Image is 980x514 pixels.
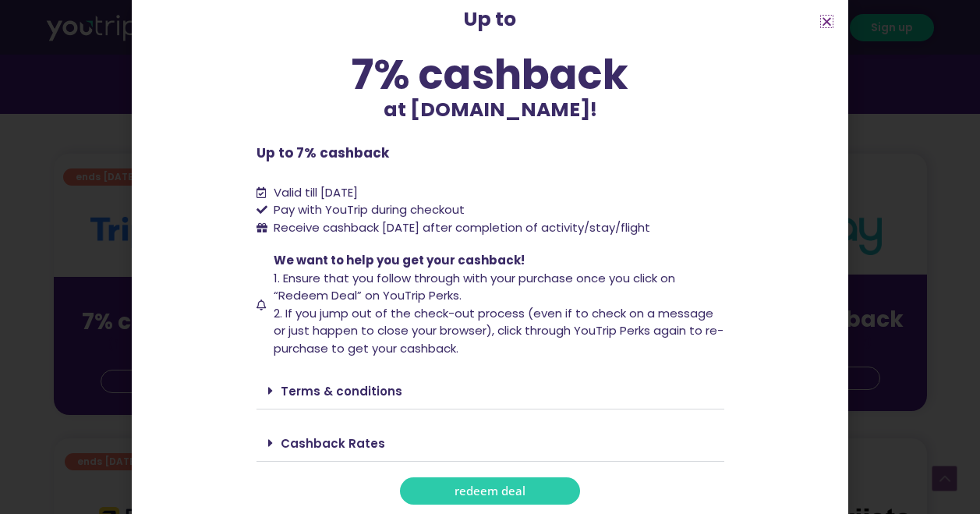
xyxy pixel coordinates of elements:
[400,477,580,505] a: redeem deal
[256,425,724,462] div: Cashback Rates
[281,435,385,452] a: Cashback Rates
[256,54,724,95] div: 7% cashback
[274,184,358,200] span: Valid till [DATE]
[274,305,724,356] span: 2. If you jump out of the check-out process (even if to check on a message or just happen to clos...
[455,485,525,497] span: redeem deal
[256,95,724,125] p: at [DOMAIN_NAME]!
[274,219,650,236] span: Receive cashback [DATE] after completion of activity/stay/flight
[281,383,402,399] a: Terms & conditions
[274,252,525,268] span: We want to help you get your cashback!
[274,270,675,304] span: 1. Ensure that you follow through with your purchase once you click on “Redeem Deal” on YouTrip P...
[270,201,465,219] span: Pay with YouTrip during checkout
[821,16,833,27] a: Close
[256,144,389,162] b: Up to 7% cashback
[256,5,724,34] p: Up to
[256,373,724,409] div: Terms & conditions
